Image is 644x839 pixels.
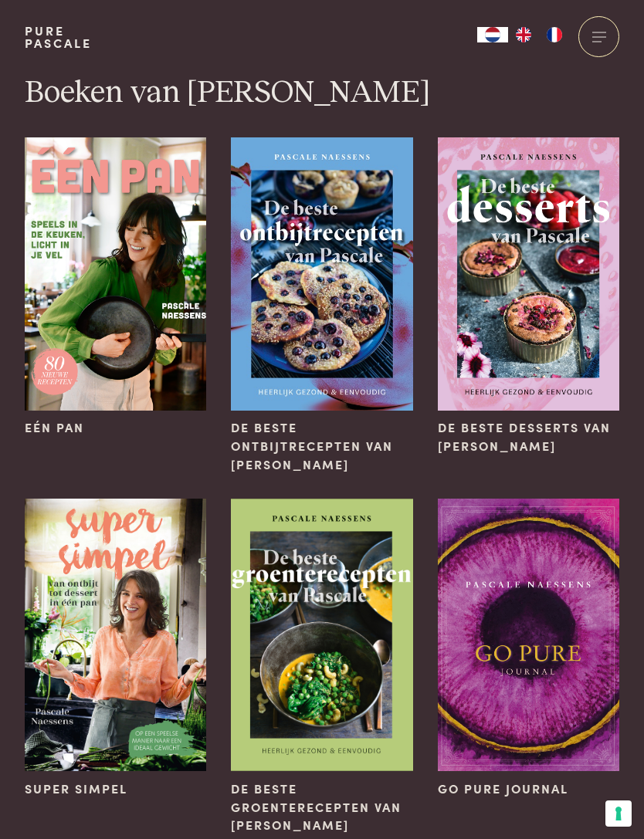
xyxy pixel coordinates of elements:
[231,499,412,771] img: De beste groenterecepten van Pascale
[539,27,570,42] a: FR
[231,499,412,835] a: De beste groenterecepten van Pascale De beste groenterecepten van [PERSON_NAME]
[231,137,412,474] a: De beste ontbijtrecepten van Pascale De beste ontbijtrecepten van [PERSON_NAME]
[438,418,619,455] span: De beste desserts van [PERSON_NAME]
[25,74,619,113] h1: Boeken van [PERSON_NAME]
[508,27,539,42] a: EN
[438,137,619,410] img: De beste desserts van Pascale
[477,27,508,42] a: NL
[477,27,570,42] aside: Language selected: Nederlands
[231,137,412,410] img: De beste ontbijtrecepten van Pascale
[25,418,84,437] span: Eén pan
[25,137,206,410] img: Eén pan
[508,27,570,42] ul: Language list
[25,25,92,49] a: PurePascale
[438,499,619,771] img: Go Pure Journal
[438,499,619,798] a: Go Pure Journal Go Pure Journal
[438,780,568,798] span: Go Pure Journal
[231,418,412,474] span: De beste ontbijtrecepten van [PERSON_NAME]
[477,27,508,42] div: Language
[605,800,632,827] button: Uw voorkeuren voor toestemming voor trackingtechnologieën
[25,499,206,771] img: Super Simpel
[231,780,412,835] span: De beste groenterecepten van [PERSON_NAME]
[25,137,206,437] a: Eén pan Eén pan
[438,137,619,455] a: De beste desserts van Pascale De beste desserts van [PERSON_NAME]
[25,780,127,798] span: Super Simpel
[25,499,206,798] a: Super Simpel Super Simpel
